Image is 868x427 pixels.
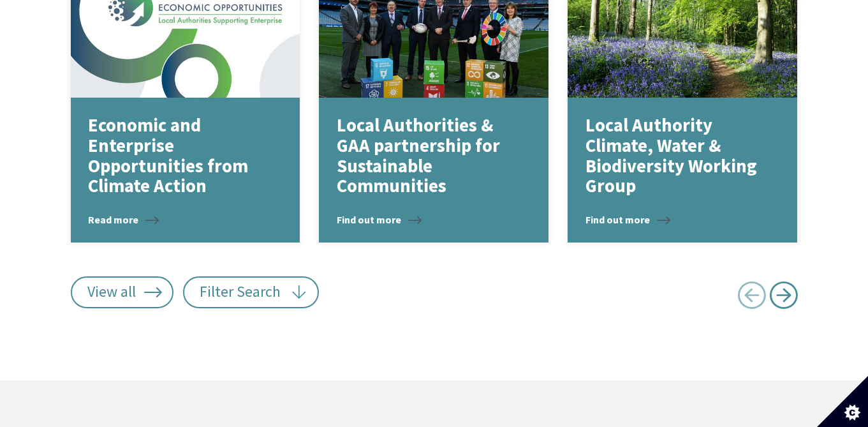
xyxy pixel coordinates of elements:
button: Filter Search [183,276,319,308]
p: Local Authority Climate, Water & Biodiversity Working Group [585,116,761,197]
p: Economic and Enterprise Opportunities from Climate Action [88,116,263,197]
button: Set cookie preferences [817,376,868,427]
span: Find out more [585,212,670,227]
a: Previous page [737,276,766,319]
a: Next page [769,276,798,319]
a: View all [71,276,174,308]
span: Find out more [337,212,422,227]
p: Local Authorities & GAA partnership for Sustainable Communities [337,116,512,197]
span: Read more [88,212,159,227]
